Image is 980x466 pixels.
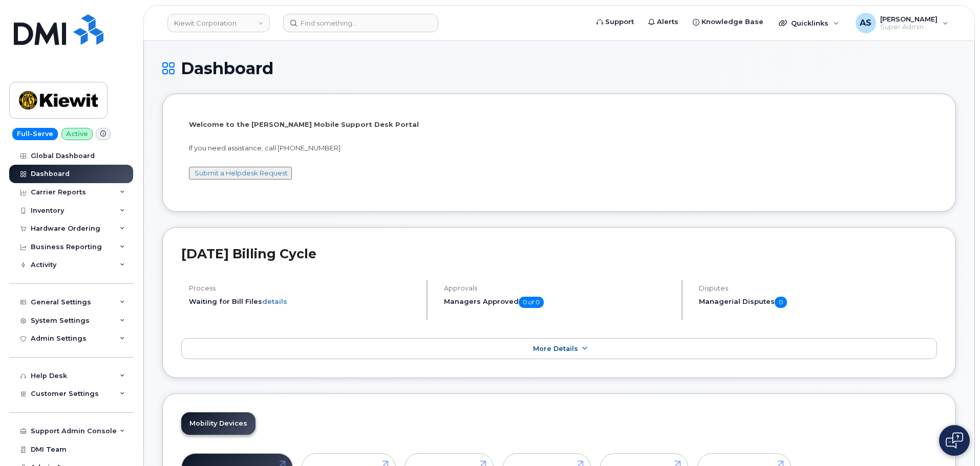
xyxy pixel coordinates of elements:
h4: Process [189,284,418,292]
h5: Managers Approved [444,297,673,308]
h5: Managerial Disputes [699,297,937,308]
a: Submit a Helpdesk Request [195,169,288,177]
button: Submit a Helpdesk Request [189,167,292,180]
h2: [DATE] Billing Cycle [181,246,937,261]
p: Welcome to the [PERSON_NAME] Mobile Support Desk Portal [189,120,929,129]
h1: Dashboard [162,59,956,77]
span: More Details [533,345,578,352]
li: Waiting for Bill Files [189,297,418,306]
span: 0 [775,297,787,308]
p: If you need assistance, call [PHONE_NUMBER] [189,143,929,153]
a: Mobility Devices [181,412,255,435]
span: 0 of 0 [519,297,544,308]
img: Open chat [946,432,963,449]
h4: Disputes [699,284,937,292]
a: details [262,297,287,305]
h4: Approvals [444,284,673,292]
